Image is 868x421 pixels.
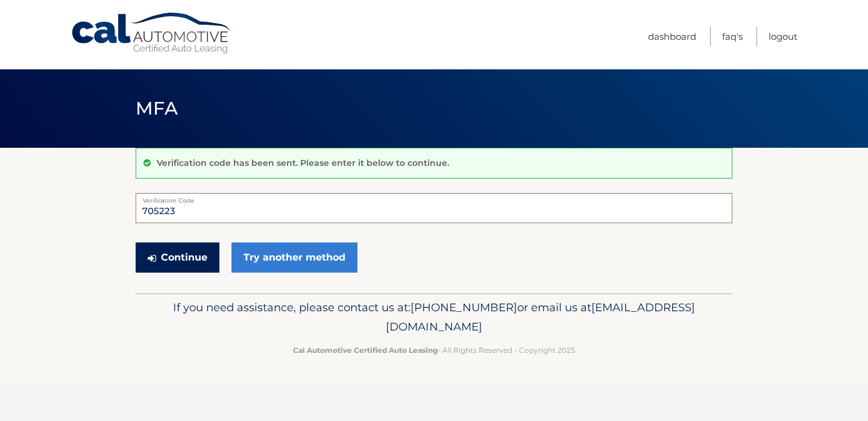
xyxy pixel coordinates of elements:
button: Continue [136,242,219,273]
span: [EMAIL_ADDRESS][DOMAIN_NAME] [386,300,695,334]
span: MFA [136,97,178,119]
a: Cal Automotive [71,12,233,55]
p: - All Rights Reserved - Copyright 2025 [143,344,725,356]
strong: Cal Automotive Certified Auto Leasing [293,346,438,355]
a: Dashboard [648,27,696,46]
input: Verification Code [136,193,732,223]
a: FAQ's [722,27,743,46]
a: Logout [769,27,797,46]
a: Try another method [231,242,357,273]
label: Verification Code [136,193,732,203]
p: If you need assistance, please contact us at: or email us at [143,298,725,337]
p: Verification code has been sent. Please enter it below to continue. [157,157,449,168]
span: [PHONE_NUMBER] [410,300,517,314]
